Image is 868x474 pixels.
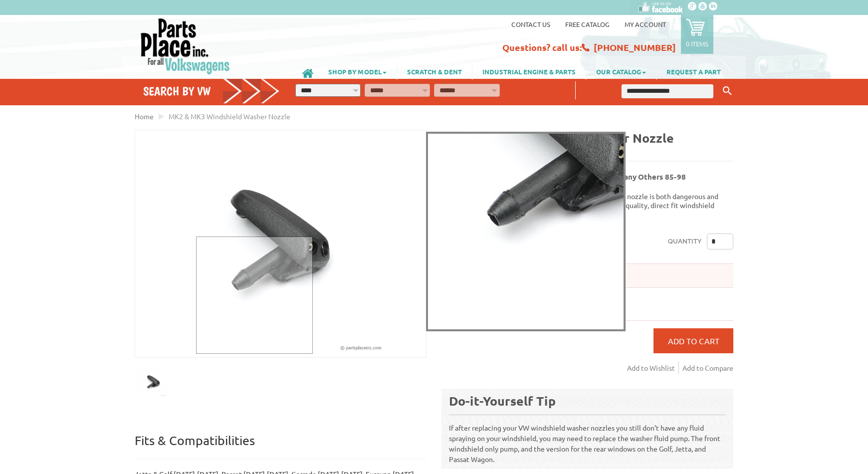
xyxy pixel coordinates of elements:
[627,362,679,374] a: Add to Wishlist
[586,63,656,80] a: OUR CATALOG
[135,112,154,121] a: Home
[565,20,610,28] a: Free Catalog
[625,20,666,28] a: My Account
[449,414,726,465] p: If after replacing your VW windshield washer nozzles you still don’t have any fluid spraying on y...
[656,63,731,80] a: REQUEST A PART
[135,130,426,357] img: MK2 & MK3 Windshield Washer Nozzle
[169,112,290,121] span: MK2 & MK3 Windshield Washer Nozzle
[441,130,674,146] b: MK2 & MK3 Windshield Washer Nozzle
[682,362,733,374] a: Add to Compare
[135,363,172,401] img: MK2 & MK3 Windshield Washer Nozzle
[720,83,735,99] button: Keyword Search
[668,234,702,249] label: Quantity
[668,336,719,346] span: Add to Cart
[449,393,556,409] b: Do-it-Yourself Tip
[318,63,397,80] a: SHOP BY MODEL
[472,63,586,80] a: INDUSTRIAL ENGINE & PARTS
[135,433,427,459] p: Fits & Compatibilities
[686,39,708,48] p: 0 items
[681,15,713,54] a: 0 items
[140,17,231,75] img: Parts Place Inc!
[143,84,280,98] h4: Search by VW
[511,20,550,28] a: Contact us
[653,328,733,353] button: Add to Cart
[397,63,472,80] a: SCRATCH & DENT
